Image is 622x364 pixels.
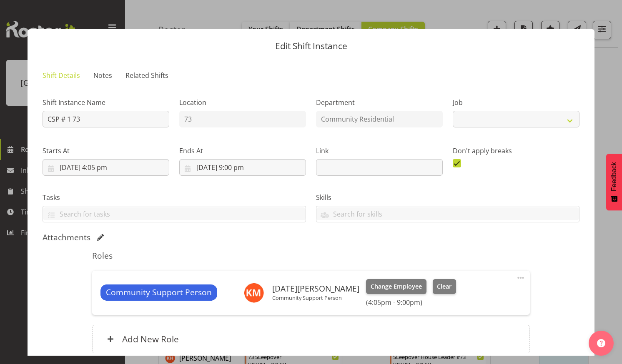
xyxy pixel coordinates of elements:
span: Notes [93,70,112,80]
span: Related Shifts [125,70,168,80]
span: Clear [437,282,451,291]
h6: [DATE][PERSON_NAME] [272,284,359,293]
span: Shift Details [43,70,80,80]
label: Link [316,146,443,156]
img: help-xxl-2.png [597,339,605,347]
input: Search for tasks [43,207,306,220]
h6: (4:05pm - 9:00pm) [366,298,456,307]
input: Search for skills [316,207,579,220]
h5: Attachments [43,232,90,242]
span: Feedback [610,162,618,191]
button: Feedback - Show survey [606,154,622,210]
button: Clear [433,279,456,294]
input: Click to select... [43,159,169,176]
button: Change Employee [366,279,426,294]
label: Ends At [179,146,306,156]
input: Click to select... [179,159,306,176]
label: Skills [316,192,579,202]
input: Shift Instance Name [43,111,169,127]
label: Don't apply breaks [453,146,579,156]
label: Location [179,97,306,107]
label: Department [316,97,443,107]
p: Edit Shift Instance [36,42,586,50]
label: Shift Instance Name [43,97,169,107]
span: Change Employee [371,282,422,291]
img: kartik-mahajan11435.jpg [244,283,264,303]
p: Community Support Person [272,294,359,301]
span: Community Support Person [106,287,212,299]
label: Tasks [43,192,306,202]
label: Starts At [43,146,169,156]
label: Job [453,97,579,107]
h6: Add New Role [122,334,179,344]
h5: Roles [92,251,529,261]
